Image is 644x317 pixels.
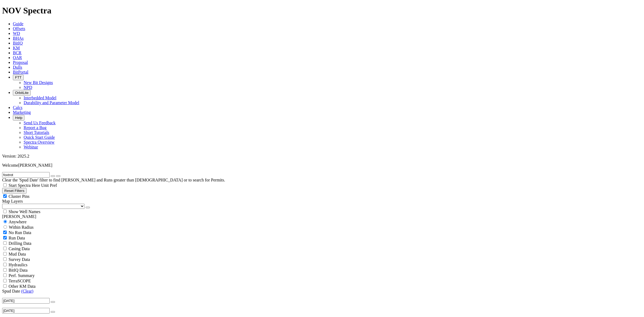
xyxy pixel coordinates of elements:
span: TerraSCOPE [9,279,31,283]
filter-controls-checkbox: TerraSCOPE Data [2,278,642,283]
a: Quick Start Guide [24,135,55,140]
a: Send Us Feedback [24,121,56,125]
input: After [2,298,50,304]
input: Before [2,308,50,314]
span: Help [15,116,22,120]
span: Survey Data [9,257,30,262]
a: Webinar [24,145,38,149]
a: KM [13,46,20,50]
span: Mud Data [9,252,26,256]
a: BHAs [13,36,24,41]
span: Cluster Pins [9,194,30,199]
span: Spud Date [2,289,20,293]
span: [PERSON_NAME] [18,163,52,167]
a: Calcs [13,105,23,110]
span: BitIQ Data [9,268,28,272]
div: [PERSON_NAME] [2,214,642,219]
button: Reset Filters [2,188,27,194]
a: Spectra Overview [24,140,54,144]
span: Map Layers [2,199,23,203]
a: Marketing [13,110,31,115]
a: NPD [24,85,32,90]
a: Durability and Parameter Model [24,100,79,105]
span: No Run Data [9,230,31,235]
a: Dulls [13,65,22,70]
h1: NOV Spectra [2,6,642,16]
a: Short Tutorials [24,130,49,135]
filter-controls-checkbox: TerraSCOPE Data [2,283,642,289]
filter-controls-checkbox: Performance Summary [2,273,642,278]
a: Offsets [13,26,25,31]
a: BitPortal [13,70,28,74]
a: Interbedded Model [24,96,56,100]
span: Unit Pref [41,183,57,188]
span: OrbitLite [15,91,28,95]
a: WD [13,31,20,36]
span: Run Data [9,236,25,240]
button: FTT [13,75,24,80]
span: FTT [15,75,21,79]
span: Perf. Summary [9,273,35,278]
a: Report a Bug [24,125,46,130]
input: Search [2,172,50,178]
a: Proposal [13,60,28,65]
input: Start Spectra Here [3,183,7,187]
a: BitIQ [13,41,23,45]
a: Guide [13,21,23,26]
button: OrbitLite [13,90,31,96]
span: Casing Data [9,246,30,251]
button: Help [13,115,24,121]
a: New Bit Designs [24,80,53,85]
span: Show Well Names [9,209,40,214]
span: Hydraulics [9,263,27,267]
a: (Clear) [21,289,33,293]
a: OAR [13,55,22,60]
span: Start Spectra Here [9,183,40,188]
span: Within Radius [9,225,34,229]
div: Version: 2025.2 [2,154,642,159]
filter-controls-checkbox: Hydraulics Analysis [2,262,642,267]
a: BCR [13,50,21,55]
span: Anywhere [9,220,27,224]
p: Welcome [2,163,642,168]
span: Clear the 'Spud Date' filter to find [PERSON_NAME] and Runs greater than [DEMOGRAPHIC_DATA] or to... [2,178,225,182]
span: Other KM Data [9,284,35,289]
span: Drilling Data [9,241,31,246]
